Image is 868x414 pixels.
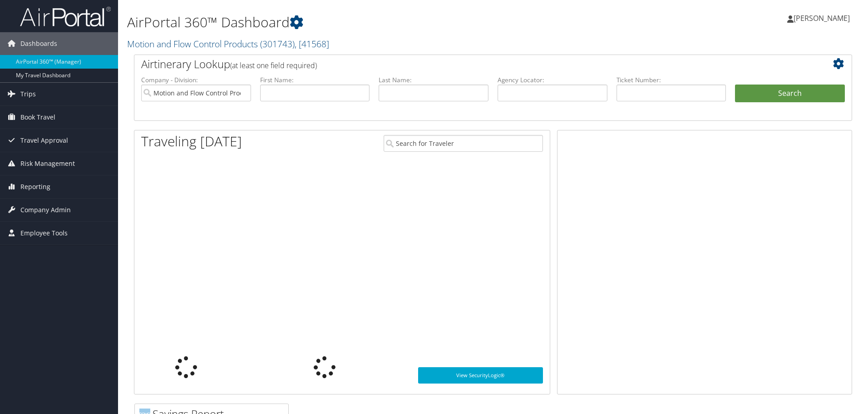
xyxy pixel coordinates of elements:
span: Company Admin [20,199,71,221]
label: Agency Locator: [498,75,607,85]
label: First Name: [260,75,370,85]
h1: AirPortal 360™ Dashboard [127,13,615,32]
span: Risk Management [20,152,75,175]
span: ( 301743 ) [260,38,295,50]
a: Motion and Flow Control Products [127,38,329,50]
h1: Traveling [DATE] [141,132,242,151]
img: airportal-logo.png [20,6,111,27]
h2: Airtinerary Lookup [141,56,785,72]
span: Employee Tools [20,222,68,244]
span: Travel Approval [20,129,68,152]
span: , [ 41568 ] [295,38,329,50]
label: Last Name: [379,75,488,85]
span: Trips [20,83,36,105]
span: (at least one field required) [230,60,317,70]
span: Dashboards [20,32,57,55]
input: Search for Traveler [384,135,543,152]
label: Ticket Number: [616,75,726,85]
a: [PERSON_NAME] [787,5,859,32]
span: Book Travel [20,106,55,129]
span: [PERSON_NAME] [794,13,850,23]
label: Company - Division: [141,75,251,85]
span: Reporting [20,175,50,198]
a: View SecurityLogic® [418,367,543,384]
button: Search [735,85,845,103]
